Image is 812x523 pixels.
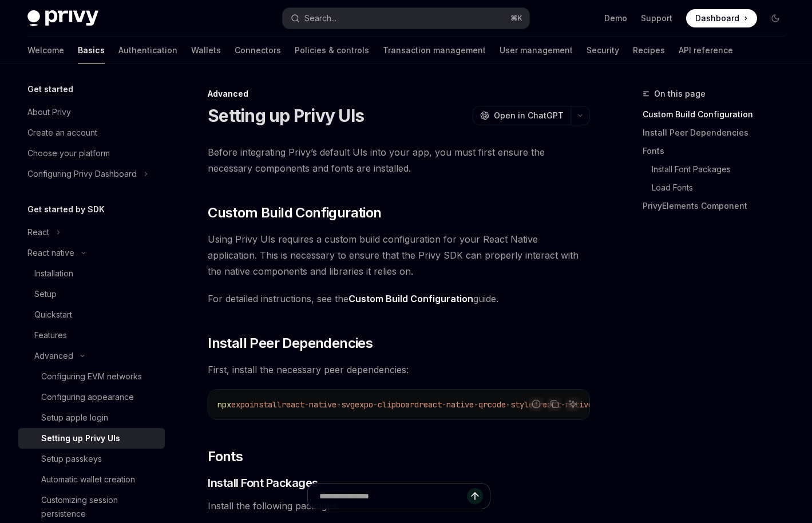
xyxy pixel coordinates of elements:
[191,37,221,64] a: Wallets
[18,387,165,407] a: Configuring appearance
[643,105,794,124] a: Custom Build Configuration
[686,9,757,27] a: Dashboard
[18,407,165,428] a: Setup apple login
[41,493,158,521] div: Customizing session persistence
[27,37,64,64] a: Welcome
[208,204,381,222] span: Custom Build Configuration
[18,284,165,304] a: Setup
[18,263,165,284] a: Installation
[208,88,590,100] div: Advanced
[679,37,733,64] a: API reference
[529,397,544,411] button: Report incorrect code
[355,399,419,410] span: expo-clipboard
[282,399,355,410] span: react-native-svg
[118,37,177,64] a: Authentication
[217,399,231,410] span: npx
[208,291,590,307] span: For detailed instructions, see the guide.
[641,13,672,24] a: Support
[41,452,102,466] div: Setup passkeys
[473,106,571,125] button: Open in ChatGPT
[27,246,74,260] div: React native
[18,325,165,346] a: Features
[654,87,706,101] span: On this page
[208,231,590,279] span: Using Privy UIs requires a custom build configuration for your React Native application. This is ...
[467,488,483,504] button: Send message
[633,37,665,64] a: Recipes
[208,334,373,352] span: Install Peer Dependencies
[208,105,364,126] h1: Setting up Privy UIs
[295,37,369,64] a: Policies & controls
[283,8,529,29] button: Open search
[695,13,739,24] span: Dashboard
[18,243,165,263] button: Toggle React native section
[78,37,105,64] a: Basics
[510,14,522,23] span: ⌘ K
[41,390,134,404] div: Configuring appearance
[18,304,165,325] a: Quickstart
[27,225,49,239] div: React
[231,399,249,410] span: expo
[41,473,135,486] div: Automatic wallet creation
[27,82,73,96] h5: Get started
[500,37,573,64] a: User management
[208,144,590,176] span: Before integrating Privy’s default UIs into your app, you must first ensure the necessary compone...
[419,399,538,410] span: react-native-qrcode-styled
[34,349,73,363] div: Advanced
[319,484,467,509] input: Ask a question...
[34,267,73,280] div: Installation
[27,203,105,216] h5: Get started by SDK
[18,164,165,184] button: Toggle Configuring Privy Dashboard section
[249,399,282,410] span: install
[766,9,785,27] button: Toggle dark mode
[18,428,165,449] a: Setting up Privy UIs
[348,293,473,305] a: Custom Build Configuration
[27,105,71,119] div: About Privy
[643,197,794,215] a: PrivyElements Component
[27,167,137,181] div: Configuring Privy Dashboard
[587,37,619,64] a: Security
[643,124,794,142] a: Install Peer Dependencies
[494,110,564,121] span: Open in ChatGPT
[18,449,165,469] a: Setup passkeys
[643,142,794,160] a: Fonts
[34,308,72,322] div: Quickstart
[208,447,243,466] span: Fonts
[208,362,590,378] span: First, install the necessary peer dependencies:
[18,143,165,164] a: Choose your platform
[18,102,165,122] a: About Privy
[604,13,627,24] a: Demo
[34,287,57,301] div: Setup
[304,11,336,25] div: Search...
[27,126,97,140] div: Create an account
[41,370,142,383] div: Configuring EVM networks
[27,10,98,26] img: dark logo
[565,397,580,411] button: Ask AI
[18,366,165,387] a: Configuring EVM networks
[34,328,67,342] div: Features
[18,346,165,366] button: Toggle Advanced section
[643,179,794,197] a: Load Fonts
[208,475,318,491] span: Install Font Packages
[18,222,165,243] button: Toggle React section
[41,431,120,445] div: Setting up Privy UIs
[18,469,165,490] a: Automatic wallet creation
[18,122,165,143] a: Create an account
[41,411,108,425] div: Setup apple login
[547,397,562,411] button: Copy the contents from the code block
[383,37,486,64] a: Transaction management
[27,146,110,160] div: Choose your platform
[643,160,794,179] a: Install Font Packages
[235,37,281,64] a: Connectors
